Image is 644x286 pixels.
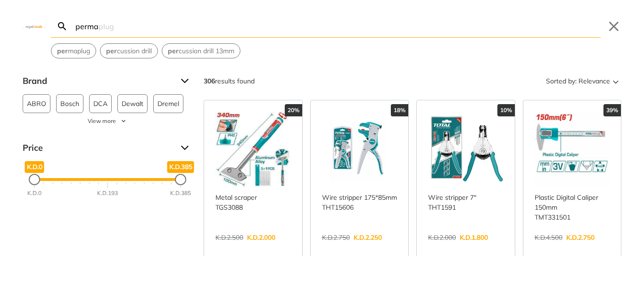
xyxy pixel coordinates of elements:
[170,189,191,197] div: K.D.385
[106,47,117,55] strong: per
[603,104,621,116] div: 39%
[168,47,179,55] strong: per
[204,77,215,85] strong: 306
[497,104,515,116] div: 10%
[27,95,46,113] span: ABRO
[100,43,158,58] div: Suggestion: percussion drill
[97,189,118,197] div: K.D.193
[157,95,179,113] span: Dremel
[57,21,68,32] svg: Search
[51,44,96,58] button: Select suggestion: permaplug
[27,189,41,197] div: K.D.0
[60,95,79,113] span: Bosch
[93,95,107,113] span: DCA
[23,74,173,89] span: Brand
[606,19,621,34] button: Close
[122,95,143,113] span: Dewalt
[175,174,186,185] div: Maximum Price
[204,74,255,89] div: results found
[106,46,152,56] span: cussion drill
[29,174,40,185] div: Minimum Price
[23,24,45,28] img: Close
[51,43,96,58] div: Suggestion: permaplug
[74,15,601,37] input: Search…
[23,117,192,125] button: View more
[285,104,302,116] div: 20%
[88,117,116,125] span: View more
[117,94,148,113] button: Dewalt
[610,75,621,87] svg: Sort
[57,46,90,56] span: maplug
[391,104,408,116] div: 18%
[89,94,112,113] button: DCA
[23,140,173,155] span: Price
[100,44,157,58] button: Select suggestion: percussion drill
[544,74,621,89] button: Sorted by:Relevance Sort
[23,94,50,113] button: ABRO
[57,47,68,55] strong: per
[153,94,183,113] button: Dremel
[162,43,240,58] div: Suggestion: percussion drill 13mm
[168,46,234,56] span: cussion drill 13mm
[56,94,83,113] button: Bosch
[162,44,240,58] button: Select suggestion: percussion drill 13mm
[578,74,610,89] span: Relevance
